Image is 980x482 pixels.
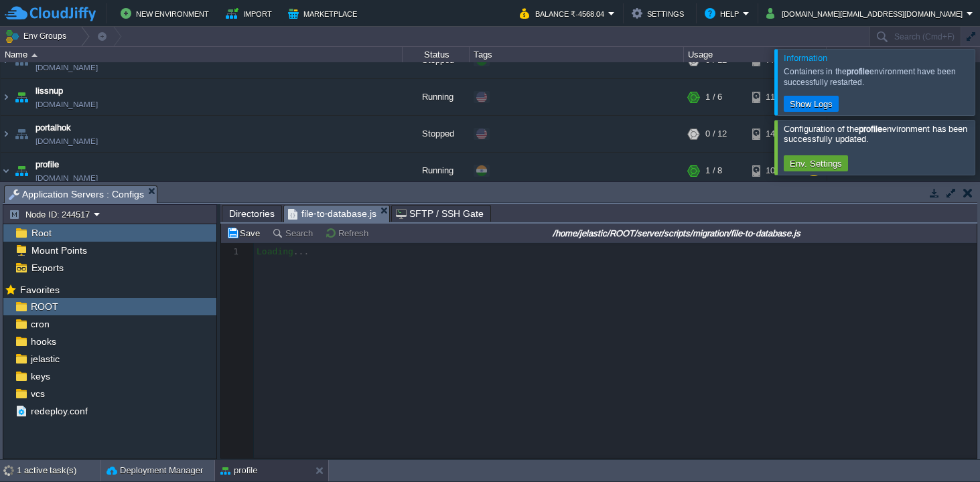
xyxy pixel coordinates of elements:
img: AMDAwAAAACH5BAEAAAAALAAAAAABAAEAAAICRAEAOw== [12,116,31,152]
a: [DOMAIN_NAME] [36,171,98,185]
a: redeploy.conf [28,405,90,417]
a: portalhok [36,121,71,135]
a: ROOT [28,301,60,313]
span: SFTP / SSH Gate [396,206,484,222]
a: [DOMAIN_NAME] [36,61,98,74]
button: Search [272,227,317,239]
div: 1 / 6 [705,79,722,115]
img: AMDAwAAAACH5BAEAAAAALAAAAAABAAEAAAICRAEAOw== [12,79,31,115]
a: jelastic [28,353,62,365]
span: Directories [229,206,275,222]
b: profile [859,124,882,134]
div: Containers in the environment have been successfully restarted. [784,66,971,88]
img: CloudJiffy [5,5,96,22]
div: 1 / 8 [705,153,722,189]
img: AMDAwAAAACH5BAEAAAAALAAAAAABAAEAAAICRAEAOw== [1,116,11,152]
a: [DOMAIN_NAME] [36,135,98,148]
button: Refresh [325,227,372,239]
button: Import [226,5,276,21]
a: Root [29,227,54,239]
button: [DOMAIN_NAME][EMAIL_ADDRESS][DOMAIN_NAME] [766,5,967,21]
button: profile [220,464,257,477]
img: AMDAwAAAACH5BAEAAAAALAAAAAABAAEAAAICRAEAOw== [31,54,38,57]
button: Show Logs [786,98,837,110]
button: Settings [632,5,688,21]
a: Exports [29,262,66,274]
button: Save [226,227,264,239]
span: Application Servers : Configs [9,186,144,203]
span: Favorites [17,284,62,296]
span: file-to-database.js [288,206,376,222]
img: AMDAwAAAACH5BAEAAAAALAAAAAABAAEAAAICRAEAOw== [12,153,31,189]
a: Mount Points [29,244,89,256]
a: cron [28,318,52,330]
div: Name [1,47,402,62]
button: Help [705,5,743,21]
button: Balance ₹-4568.04 [520,5,608,21]
span: Information [784,53,827,63]
div: Stopped [403,116,470,152]
a: lissnup [36,84,63,98]
div: 11% [752,79,796,115]
img: AMDAwAAAACH5BAEAAAAALAAAAAABAAEAAAICRAEAOw== [1,79,11,115]
a: vcs [28,388,47,400]
div: Usage [685,47,826,62]
button: Node ID: 244517 [9,208,94,220]
button: Deployment Manager [107,464,203,477]
div: 1 active task(s) [17,460,100,481]
li: /home/jelastic/ROOT/server/scripts/migration/file-to-database.js [283,205,390,222]
a: hooks [28,335,58,347]
div: Running [403,153,470,189]
b: profile [847,67,869,76]
a: keys [28,370,52,382]
div: Status [403,47,469,62]
div: Running [403,79,470,115]
a: profile [36,158,59,171]
div: Tags [470,47,683,62]
button: Marketplace [288,5,361,21]
div: 14% [752,116,796,152]
a: [DOMAIN_NAME] [36,98,98,111]
button: New Environment [121,5,213,21]
a: Favorites [17,285,62,295]
span: Configuration of the environment has been successfully updated. [784,124,967,144]
div: 0 / 12 [705,116,727,152]
img: AMDAwAAAACH5BAEAAAAALAAAAAABAAEAAAICRAEAOw== [1,153,11,189]
button: Env. Settings [786,157,846,169]
div: 10% [752,153,796,189]
button: Env Groups [5,27,71,46]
